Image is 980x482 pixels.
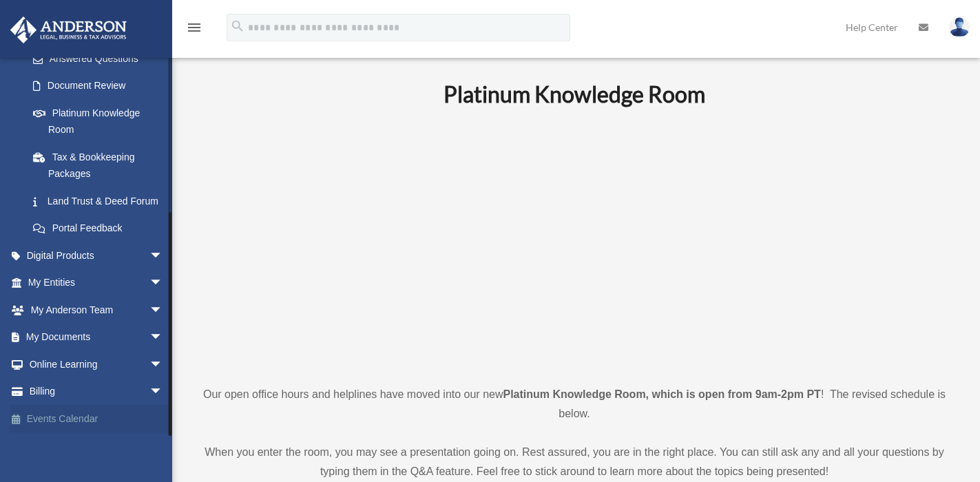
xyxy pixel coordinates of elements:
[10,242,184,269] a: Digital Productsarrow_drop_down
[10,296,184,324] a: My Anderson Teamarrow_drop_down
[196,443,952,481] p: When you enter the room, you may see a presentation going on. Rest assured, you are in the right ...
[503,388,821,400] strong: Platinum Knowledge Room, which is open from 9am-2pm PT
[368,127,781,359] iframe: 231110_Toby_KnowledgeRoom
[10,405,184,432] a: Events Calendar
[186,24,202,36] a: menu
[19,72,184,100] a: Document Review
[149,350,177,379] span: arrow_drop_down
[186,19,202,36] i: menu
[149,242,177,270] span: arrow_drop_down
[10,269,184,297] a: My Entitiesarrow_drop_down
[10,324,184,351] a: My Documentsarrow_drop_down
[6,17,131,43] img: Anderson Advisors Platinum Portal
[10,350,184,378] a: Online Learningarrow_drop_down
[949,17,970,37] img: User Pic
[149,269,177,297] span: arrow_drop_down
[19,215,184,242] a: Portal Feedback
[230,19,245,34] i: search
[196,385,952,423] p: Our open office hours and helplines have moved into our new ! The revised schedule is below.
[19,143,184,187] a: Tax & Bookkeeping Packages
[10,378,184,406] a: Billingarrow_drop_down
[444,81,705,107] b: Platinum Knowledge Room
[19,99,177,143] a: Platinum Knowledge Room
[149,324,177,352] span: arrow_drop_down
[19,45,184,72] a: Answered Questions
[149,378,177,406] span: arrow_drop_down
[19,187,184,215] a: Land Trust & Deed Forum
[149,296,177,324] span: arrow_drop_down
